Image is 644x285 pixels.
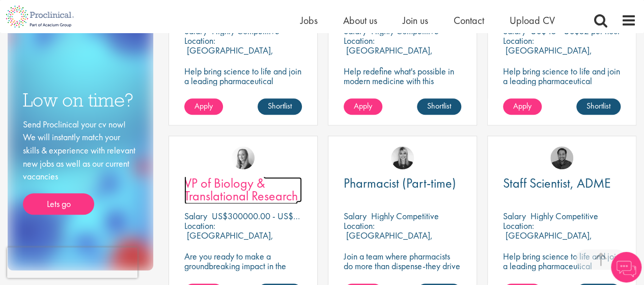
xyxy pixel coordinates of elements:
[344,251,461,280] p: Join a team where pharmacists do more than dispense-they drive progress.
[503,98,542,115] a: Apply
[503,210,526,222] span: Salary
[503,66,621,115] p: Help bring science to life and join a leading pharmaceutical company to play a key role in delive...
[258,98,302,115] a: Shortlist
[7,247,137,278] iframe: reCAPTCHA
[194,100,213,111] span: Apply
[184,35,215,46] span: Location:
[184,66,302,115] p: Help bring science to life and join a leading pharmaceutical company to play a key role in delive...
[184,210,207,222] span: Salary
[344,174,456,192] span: Pharmacist (Part-time)
[184,177,302,202] a: VP of Biology & Translational Research
[212,210,374,222] p: US$300000.00 - US$350000.00 per annum
[344,35,375,46] span: Location:
[184,229,273,251] p: [GEOGRAPHIC_DATA], [GEOGRAPHIC_DATA]
[344,98,382,115] a: Apply
[343,14,377,27] a: About us
[300,14,318,27] a: Jobs
[503,177,621,190] a: Staff Scientist, ADME
[344,229,433,251] p: [GEOGRAPHIC_DATA], [GEOGRAPHIC_DATA]
[611,252,641,282] img: Chatbot
[503,174,611,192] span: Staff Scientist, ADME
[232,146,255,169] img: Sofia Amark
[344,210,367,222] span: Salary
[23,90,138,110] h3: Low on time?
[503,229,592,251] p: [GEOGRAPHIC_DATA], [GEOGRAPHIC_DATA]
[184,98,223,115] a: Apply
[417,98,461,115] a: Shortlist
[550,146,573,169] img: Mike Raletz
[513,100,531,111] span: Apply
[391,146,414,169] img: Janelle Jones
[184,44,273,66] p: [GEOGRAPHIC_DATA], [GEOGRAPHIC_DATA]
[344,220,375,231] span: Location:
[530,210,598,222] p: Highly Competitive
[403,14,428,27] a: Join us
[344,177,461,190] a: Pharmacist (Part-time)
[354,100,372,111] span: Apply
[344,44,433,66] p: [GEOGRAPHIC_DATA], [GEOGRAPHIC_DATA]
[454,14,484,27] a: Contact
[23,193,94,215] a: Lets go
[371,210,439,222] p: Highly Competitive
[503,35,534,46] span: Location:
[344,66,461,105] p: Help redefine what's possible in modern medicine with this [MEDICAL_DATA] Associate Expert Scienc...
[503,44,592,66] p: [GEOGRAPHIC_DATA], [GEOGRAPHIC_DATA]
[23,118,138,215] div: Send Proclinical your cv now! We will instantly match your skills & experience with relevant new ...
[510,14,555,27] a: Upload CV
[184,174,298,204] span: VP of Biology & Translational Research
[503,220,534,231] span: Location:
[576,98,621,115] a: Shortlist
[184,220,215,231] span: Location:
